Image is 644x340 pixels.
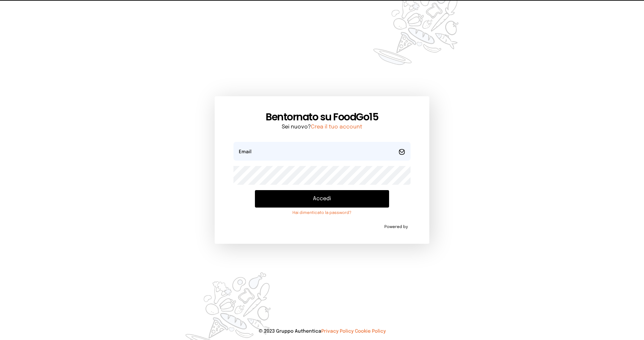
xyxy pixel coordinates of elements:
p: Sei nuovo? [233,123,411,131]
a: Crea il tuo account [311,124,362,130]
span: Powered by [384,224,408,230]
a: Hai dimenticato la password? [255,210,389,216]
a: Privacy Policy [321,329,354,334]
h1: Bentornato su FoodGo15 [233,111,411,123]
a: Cookie Policy [355,329,386,334]
button: Accedi [255,190,389,208]
p: © 2023 Gruppo Authentica [11,328,633,335]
